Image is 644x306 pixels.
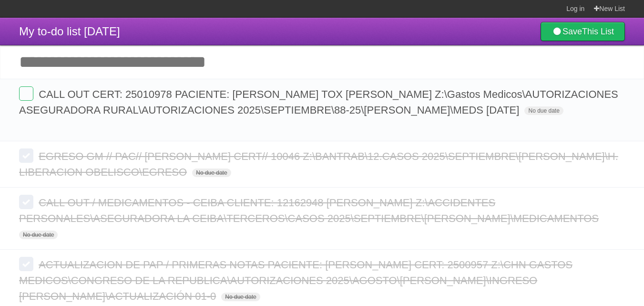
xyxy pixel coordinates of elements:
label: Done [19,257,33,271]
label: Done [19,148,33,163]
span: CALL OUT / MEDICAMENTOS - CEIBA CLIENTE: 12162948 [PERSON_NAME] Z:\ACCIDENTES PERSONALES\ASEGURAD... [19,197,601,224]
span: My to-do list [DATE] [19,25,120,38]
label: Done [19,195,33,209]
span: EGRESO GM // PAC// [PERSON_NAME] CERT// 10046 Z:\BANTRAB\12.CASOS 2025\SEPTIEMBRE\[PERSON_NAME]\H... [19,150,618,178]
span: No due date [524,106,563,115]
a: SaveThis List [541,22,625,41]
span: No due date [192,169,231,177]
span: No due date [221,293,260,301]
span: CALL OUT CERT: 25010978 PACIENTE: [PERSON_NAME] TOX [PERSON_NAME] Z:\Gastos Medicos\AUTORIZACIONE... [19,88,618,116]
span: ACTUALIZACION DE PAP / PRIMERAS NOTAS PACIENTE: [PERSON_NAME] CERT: 2500957 Z:\CHN GASTOS MEDICOS... [19,259,572,302]
label: Done [19,86,33,101]
span: No due date [19,231,58,239]
b: This List [582,27,614,36]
